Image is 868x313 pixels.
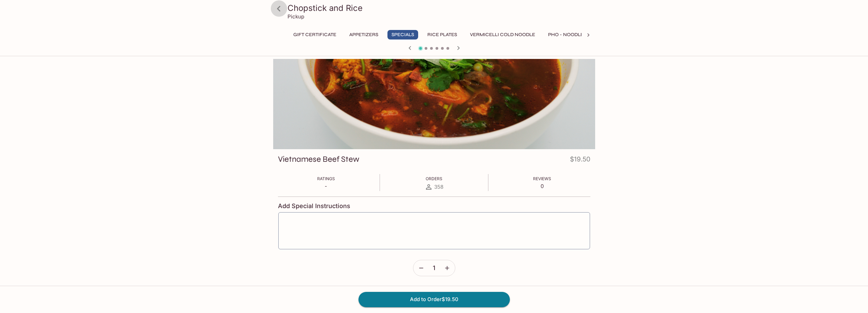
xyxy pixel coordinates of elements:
span: Ratings [317,176,335,181]
button: Appetizers [345,30,382,40]
div: Vietnamese Beef Stew [273,59,595,149]
h3: Vietnamese Beef Stew [278,154,359,165]
button: Pho - Noodle Soup [544,30,602,40]
p: - [317,183,335,189]
span: Reviews [533,176,551,181]
h4: Add Special Instructions [278,202,590,210]
span: 1 [433,264,435,272]
p: 0 [533,183,551,189]
button: Add to Order$19.50 [358,292,510,307]
button: Gift Certificate [290,30,340,40]
p: Pickup [288,13,304,20]
span: 358 [434,184,443,190]
span: Orders [426,176,442,181]
button: Vermicelli Cold Noodle [466,30,539,40]
button: Rice Plates [424,30,461,40]
h3: Chopstick and Rice [288,3,592,13]
h4: $19.50 [570,154,590,167]
button: Specials [387,30,418,40]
